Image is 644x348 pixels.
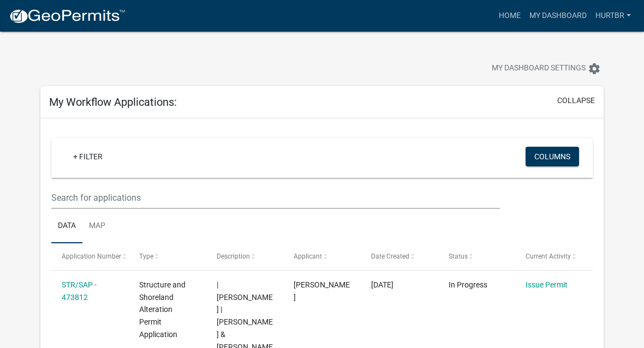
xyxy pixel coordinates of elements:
datatable-header-cell: Applicant [283,243,361,269]
datatable-header-cell: Status [438,243,516,269]
span: Application Number [62,253,121,260]
a: Home [494,5,525,26]
i: settings [588,62,601,75]
button: Columns [526,147,579,166]
a: Issue Permit [526,280,568,289]
a: Map [82,209,112,244]
datatable-header-cell: Description [206,243,283,269]
span: Description [217,253,250,260]
a: Data [51,209,82,244]
a: Hurtbr [591,5,635,26]
span: Status [449,253,468,260]
datatable-header-cell: Application Number [51,243,129,269]
span: Date Created [371,253,409,260]
span: In Progress [449,280,487,289]
datatable-header-cell: Date Created [361,243,438,269]
span: 09/04/2025 [371,280,393,289]
datatable-header-cell: Type [129,243,206,269]
button: My Dashboard Settingssettings [483,58,610,79]
span: My Dashboard Settings [492,62,586,75]
h5: My Workflow Applications: [49,95,177,109]
span: Applicant [294,253,322,260]
a: STR/SAP - 473812 [62,280,97,302]
span: Structure and Shoreland Alteration Permit Application [139,280,186,339]
span: Bruce D Hurt [294,280,350,302]
datatable-header-cell: Current Activity [515,243,593,269]
span: Type [139,253,153,260]
a: My Dashboard [525,5,591,26]
input: Search for applications [51,187,500,209]
button: collapse [557,95,595,106]
span: Current Activity [526,253,571,260]
a: + Filter [64,147,111,166]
